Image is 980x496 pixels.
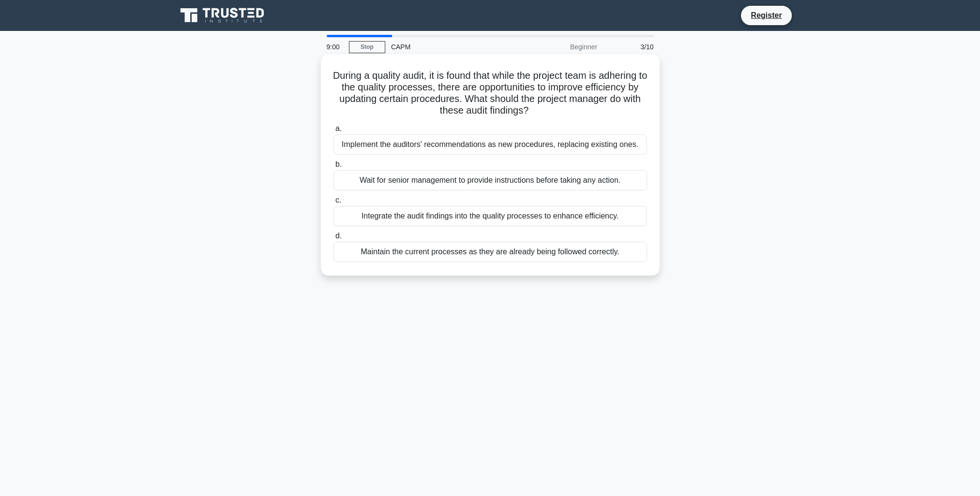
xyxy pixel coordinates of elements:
div: Beginner [518,37,603,57]
span: a. [335,124,342,132]
span: b. [335,160,342,168]
div: 3/10 [603,37,660,57]
h5: During a quality audit, it is found that while the project team is adhering to the quality proces... [332,70,648,117]
div: Wait for senior management to provide instructions before taking any action. [333,170,647,190]
span: c. [335,196,341,204]
div: 9:00 [321,37,349,57]
a: Stop [349,41,385,53]
div: Integrate the audit findings into the quality processes to enhance efficiency. [333,206,647,226]
a: Register [745,9,787,21]
div: CAPM [385,37,518,57]
div: Maintain the current processes as they are already being followed correctly. [333,242,647,262]
span: d. [335,232,342,240]
div: Implement the auditors' recommendations as new procedures, replacing existing ones. [333,134,647,155]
